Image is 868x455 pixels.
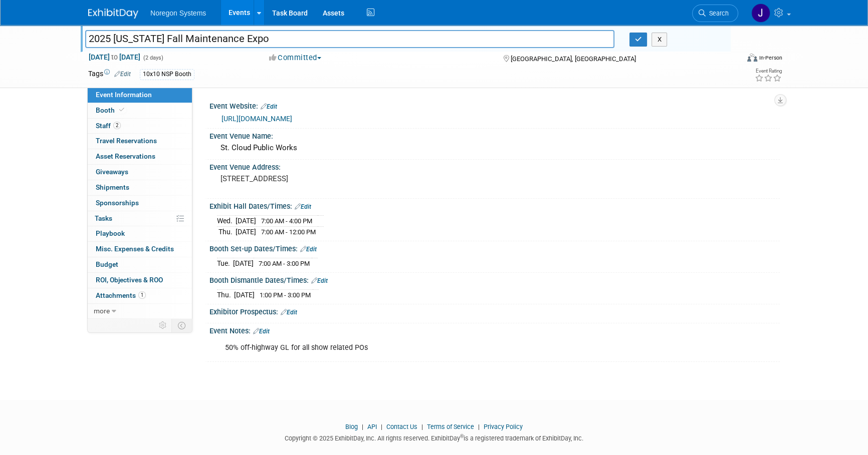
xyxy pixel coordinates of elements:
[217,216,236,227] td: Wed.
[88,119,192,134] a: Staff2
[217,258,233,269] td: Tue.
[88,196,192,211] a: Sponsorships
[88,304,192,319] a: more
[747,54,757,62] img: Format-Inperson.png
[88,273,192,288] a: ROI, Objectives & ROO
[460,433,464,439] sup: ®
[172,319,192,332] td: Toggle Event Tabs
[706,10,729,17] span: Search
[378,423,385,430] span: |
[311,277,328,284] a: Edit
[94,307,110,315] span: more
[88,149,192,164] a: Asset Reservations
[140,69,194,80] div: 10x10 NSP Booth
[261,228,316,236] span: 7:00 AM - 12:00 PM
[427,423,474,430] a: Terms of Service
[209,99,780,112] div: Event Website:
[367,423,377,430] a: API
[88,242,192,257] a: Misc. Expenses & Credits
[96,229,125,237] span: Playbook
[236,227,256,237] td: [DATE]
[386,423,417,430] a: Contact Us
[234,290,255,300] td: [DATE]
[142,55,163,61] span: (2 days)
[217,140,772,156] div: St. Cloud Public Works
[759,54,782,62] div: In-Person
[209,199,780,212] div: Exhibit Hall Dates/Times:
[96,260,118,268] span: Budget
[96,91,152,99] span: Event Information
[96,106,126,114] span: Booth
[261,217,312,225] span: 7:00 AM - 4:00 PM
[510,55,635,63] span: [GEOGRAPHIC_DATA], [GEOGRAPHIC_DATA]
[96,152,155,160] span: Asset Reservations
[96,137,157,145] span: Travel Reservations
[154,319,172,332] td: Personalize Event Tab Strip
[88,88,192,103] a: Event Information
[484,423,523,430] a: Privacy Policy
[88,9,138,19] img: ExhibitDay
[88,165,192,180] a: Giveaways
[236,216,256,227] td: [DATE]
[88,211,192,226] a: Tasks
[96,183,129,191] span: Shipments
[150,9,206,17] span: Noregon Systems
[261,103,277,110] a: Edit
[96,199,139,207] span: Sponsorships
[88,257,192,272] a: Budget
[88,103,192,118] a: Booth
[209,304,780,317] div: Exhibitor Prospectus:
[88,134,192,149] a: Travel Reservations
[222,115,292,123] a: [URL][DOMAIN_NAME]
[88,288,192,303] a: Attachments1
[295,203,311,210] a: Edit
[751,4,770,23] img: Johana Gil
[88,180,192,195] a: Shipments
[209,323,780,336] div: Event Notes:
[217,290,234,300] td: Thu.
[88,226,192,241] a: Playbook
[300,246,317,253] a: Edit
[95,214,112,222] span: Tasks
[96,122,121,130] span: Staff
[260,291,311,299] span: 1:00 PM - 3:00 PM
[209,129,780,141] div: Event Venue Name:
[96,245,174,253] span: Misc. Expenses & Credits
[88,69,131,80] td: Tags
[679,52,782,67] div: Event Format
[345,423,358,430] a: Blog
[419,423,425,430] span: |
[113,122,121,129] span: 2
[259,260,310,267] span: 7:00 AM - 3:00 PM
[88,53,141,62] span: [DATE] [DATE]
[253,328,270,335] a: Edit
[652,33,667,47] button: X
[96,168,128,176] span: Giveaways
[218,338,670,358] div: 50% off-highway GL for all show related POs
[217,227,236,237] td: Thu.
[110,53,119,61] span: to
[359,423,366,430] span: |
[692,5,738,22] a: Search
[114,71,131,78] a: Edit
[119,107,124,113] i: Booth reservation complete
[96,291,146,299] span: Attachments
[96,276,163,284] span: ROI, Objectives & ROO
[209,241,780,254] div: Booth Set-up Dates/Times:
[266,53,325,63] button: Committed
[233,258,254,269] td: [DATE]
[221,174,436,183] pre: [STREET_ADDRESS]
[476,423,482,430] span: |
[209,273,780,286] div: Booth Dismantle Dates/Times:
[138,291,146,299] span: 1
[281,309,297,316] a: Edit
[755,69,782,74] div: Event Rating
[209,160,780,172] div: Event Venue Address:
